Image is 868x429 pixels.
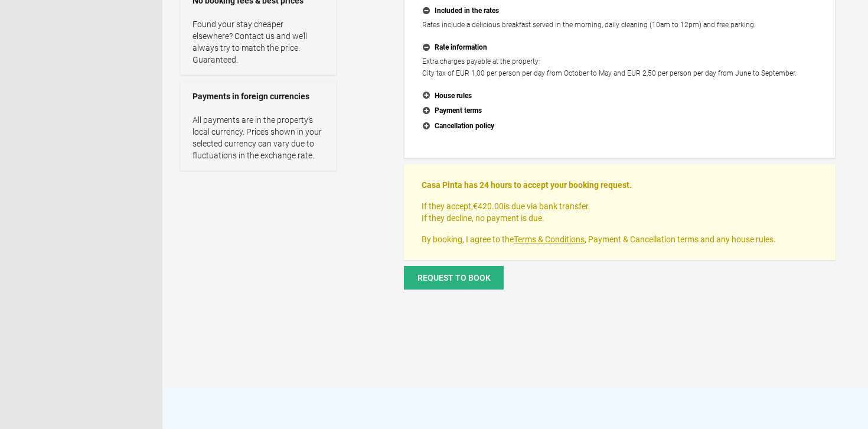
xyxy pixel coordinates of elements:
[422,4,817,19] button: Included in the rates
[422,19,817,31] p: Rates include a delicious breakfast served in the morning, daily cleaning (10am to 12pm) and free...
[473,201,504,211] flynt-currency: €420.00
[514,235,585,244] a: Terms & Conditions
[422,40,817,56] button: Rate information
[422,89,817,104] button: House rules
[404,266,504,290] button: Request to book
[422,103,817,119] button: Payment terms
[422,119,817,134] button: Cancellation policy
[192,18,324,66] p: Found your stay cheaper elsewhere? Contact us and we’ll always try to match the price. Guaranteed.
[422,233,818,245] p: By booking, I agree to the , Payment & Cancellation terms and any house rules.
[422,180,632,190] strong: Casa Pinta has 24 hours to accept your booking request.
[422,200,818,224] p: If they accept, is due via bank transfer. If they decline, no payment is due.
[422,56,817,79] p: Extra charges payable at the property: City tax of EUR 1,00 per person per day from October to Ma...
[417,273,491,282] span: Request to book
[192,90,324,102] strong: Payments in foreign currencies
[192,114,324,161] p: All payments are in the property’s local currency. Prices shown in your selected currency can var...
